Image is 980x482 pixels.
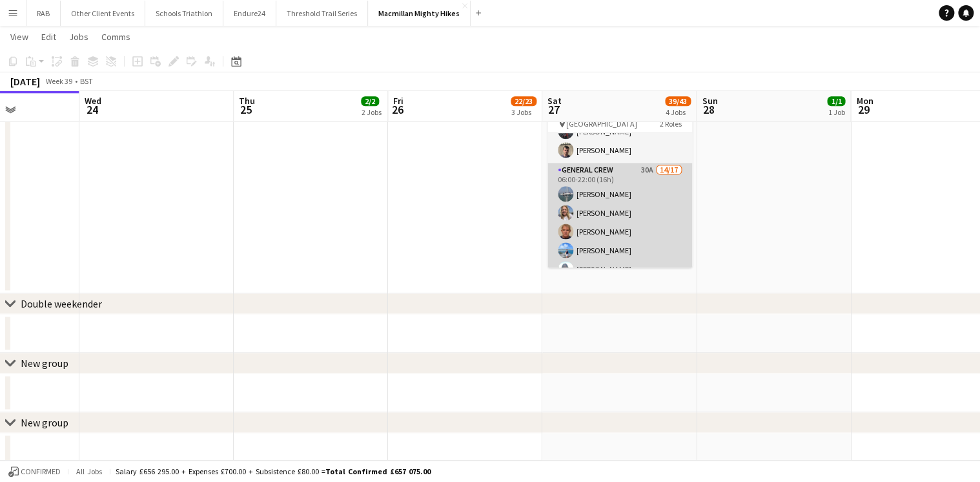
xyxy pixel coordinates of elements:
span: View [10,31,28,43]
button: Schools Triathlon [145,1,223,26]
span: 39/43 [665,96,691,106]
span: Wed [85,95,101,107]
button: Threshold Trail Series [276,1,368,26]
div: Salary £656 295.00 + Expenses £700.00 + Subsistence £80.00 = [116,466,431,476]
span: Confirmed [21,467,61,476]
span: 29 [854,102,873,117]
span: 2 Roles [660,119,682,129]
button: Other Client Events [61,1,145,26]
span: 24 [83,102,101,117]
span: Comms [101,31,130,43]
div: 4 Jobs [666,107,690,117]
div: [DATE] [10,75,40,88]
div: New group [21,416,68,429]
button: Macmillan Mighty Hikes [368,1,471,26]
div: 1 Job [828,107,844,117]
span: Week 39 [43,76,75,86]
a: View [5,28,34,45]
a: Jobs [64,28,94,45]
span: Sun [702,95,717,107]
a: Edit [36,28,61,45]
span: Sat [547,95,562,107]
span: Edit [41,31,56,43]
app-job-card: 06:00-22:00 (16h)17/204. South Coast MMH- 1 day role [GEOGRAPHIC_DATA]2 RolesDriver3/306:00-22:00... [547,76,692,267]
span: All jobs [74,466,105,476]
button: RAB [26,1,61,26]
div: New group [21,357,68,370]
a: Comms [96,28,136,45]
div: BST [80,76,93,86]
span: Mon [856,95,873,107]
span: 1/1 [827,96,845,106]
span: Thu [239,95,255,107]
div: Double weekender [21,297,102,310]
span: Total Confirmed £657 075.00 [325,466,431,476]
span: 25 [237,102,255,117]
span: 22/23 [511,96,536,106]
span: 2/2 [361,96,379,106]
span: Fri [393,95,403,107]
span: [GEOGRAPHIC_DATA] [566,119,637,129]
span: 27 [546,102,562,117]
span: 26 [391,102,403,117]
div: 2 Jobs [362,107,382,117]
span: 28 [700,102,717,117]
button: Confirmed [6,465,63,479]
button: Endure24 [223,1,276,26]
span: Jobs [69,31,88,43]
div: 3 Jobs [511,107,536,117]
